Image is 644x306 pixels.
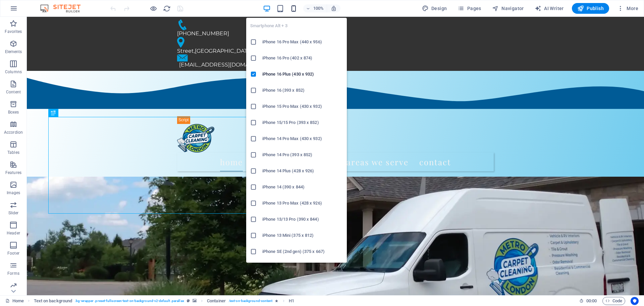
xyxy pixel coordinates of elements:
[458,5,481,12] span: Pages
[8,110,19,115] p: Boxes
[34,297,294,305] nav: breadcrumb
[303,4,327,12] button: 100%
[313,4,324,12] h6: 100%
[602,297,625,305] button: Code
[262,231,343,239] h6: iPhone 13 Mini (375 x 812)
[187,299,190,303] i: This element is a customizable preset
[262,119,343,127] h6: iPhone 15/15 Pro (393 x 852)
[5,29,22,34] p: Favorites
[262,199,343,207] h6: iPhone 13 Pro Max (428 x 926)
[145,94,472,160] header: menu and logo
[207,297,226,305] span: Click to select. Double-click to edit
[617,5,638,12] span: More
[5,49,22,54] p: Elements
[331,5,337,11] i: On resize automatically adjust zoom level to fit chosen device.
[6,89,21,95] p: Content
[262,248,343,256] h6: iPhone SE (2nd gen) (375 x 667)
[163,4,171,12] button: reload
[7,150,19,155] p: Tables
[289,297,294,305] span: Click to select. Double-click to edit
[605,297,622,305] span: Code
[163,5,171,12] i: Reload page
[228,297,273,305] span: . text-on-background-content
[614,3,641,14] button: More
[492,5,524,12] span: Navigator
[193,299,197,303] i: This element contains a background
[34,297,72,305] span: Click to select. Double-click to edit
[150,3,462,20] a: [PHONE_NUMBER]
[262,183,343,191] h6: iPhone 14 (390 x 844)
[75,297,184,305] span: . bg-wrapper .preset-fullscreen-text-on-background-v2-default .parallax
[7,251,19,256] p: Footer
[5,297,24,305] a: Click to cancel selection. Double-click to open Pages
[572,3,609,14] button: Publish
[532,3,567,14] button: AI Writer
[262,102,343,111] h6: iPhone 15 Pro Max (430 x 932)
[5,170,21,175] p: Features
[489,3,527,14] button: Navigator
[4,130,23,135] p: Accordion
[7,230,20,236] p: Header
[262,86,343,94] h6: iPhone 16 (393 x 852)
[262,167,343,175] h6: iPhone 14 Plus (428 x 926)
[262,135,343,143] h6: iPhone 14 Pro Max (430 x 932)
[262,38,343,46] h6: iPhone 16 Pro Max (440 x 956)
[455,3,484,14] button: Pages
[419,3,450,14] button: Design
[8,210,19,216] p: Slider
[5,69,22,75] p: Columns
[586,297,597,305] span: 00 00
[7,271,19,276] p: Forms
[39,4,89,12] img: Editor Logo
[262,54,343,62] h6: iPhone 16 Pro (402 x 874)
[577,5,604,12] span: Publish
[262,215,343,223] h6: iPhone 13/13 Pro (390 x 844)
[631,297,639,305] button: Usercentrics
[275,299,278,303] i: Element contains an animation
[419,3,450,14] div: Design (Ctrl+Alt+Y)
[591,298,592,303] span: :
[7,190,20,195] p: Images
[262,70,343,78] h6: iPhone 16 Plus (430 x 932)
[149,4,157,12] button: Click here to leave preview mode and continue editing
[535,5,564,12] span: AI Writer
[422,5,447,12] span: Design
[579,297,597,305] h6: Session time
[262,151,343,159] h6: iPhone 14 Pro (393 x 852)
